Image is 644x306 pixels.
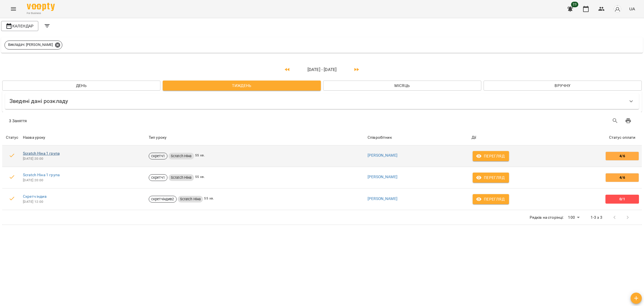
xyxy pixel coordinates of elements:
div: Зведені дані розкладу [5,93,639,109]
span: 55 хв. [204,196,214,203]
span: UA [629,6,635,12]
a: Scratch Ніна 1 група [23,151,60,156]
button: Search [609,114,622,128]
span: Scratch Ніна [178,197,203,202]
button: День [2,81,160,91]
button: Перегляд [473,173,509,183]
div: 3 Заняття [9,118,318,124]
span: [DATE] 12:00 [23,199,146,205]
span: 4/6 [617,154,627,159]
div: Статус [3,134,22,141]
span: Календар [6,23,34,29]
a: [PERSON_NAME] [368,153,397,158]
span: скретч1 [149,154,167,159]
span: 55 хв. [195,153,205,159]
div: Статус оплати [604,134,641,141]
div: Викладач: [PERSON_NAME] [4,41,62,50]
a: [PERSON_NAME] [368,196,397,202]
img: avatar_s.png [614,5,621,13]
span: Перегляд [477,174,505,181]
span: For Business [27,11,55,15]
span: 0/1 [617,197,627,202]
span: Вручну [488,82,637,89]
button: Menu [7,2,20,16]
button: Перегляд [473,151,509,161]
button: Перегляд [473,194,509,204]
a: [PERSON_NAME] [368,174,397,180]
img: Voopty Logo [27,3,55,11]
span: День [7,82,156,89]
button: Filters [41,19,54,33]
p: Рядків на сторінці: [530,215,564,220]
div: Дії [472,134,602,141]
a: Скретч індив [23,194,47,199]
button: UA [627,4,637,14]
span: 55 хв. [195,174,205,181]
span: 23 [571,2,578,7]
span: Scratch Ніна [169,154,194,159]
a: Scratch Ніна 1 група [23,173,60,177]
span: [DATE] 20:00 [23,156,146,162]
span: [DATE] 20:00 [23,178,146,183]
button: Календар [1,21,38,31]
span: Перегляд [477,153,505,159]
span: Місяць [328,82,477,89]
p: 1-3 з 3 [591,215,602,220]
div: 100 [566,213,581,222]
h6: Зведені дані розкладу [10,97,68,105]
p: [DATE] - [DATE] [294,66,350,73]
span: 4/6 [617,175,627,180]
span: Scratch Ніна [169,175,194,180]
span: скретчіндив2 [149,197,176,202]
div: Назва уроку [23,134,146,141]
div: Тип уроку [149,134,365,141]
span: Перегляд [477,196,505,203]
button: Друк [622,114,635,128]
div: Table Toolbar [2,112,642,130]
button: Місяць [323,81,481,91]
span: скретч1 [149,175,167,180]
span: Викладач: [PERSON_NAME] [5,42,56,47]
button: Тиждень [163,81,321,91]
div: Співробітник [368,134,469,141]
button: Вручну [484,81,642,91]
span: Тиждень [167,82,316,89]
